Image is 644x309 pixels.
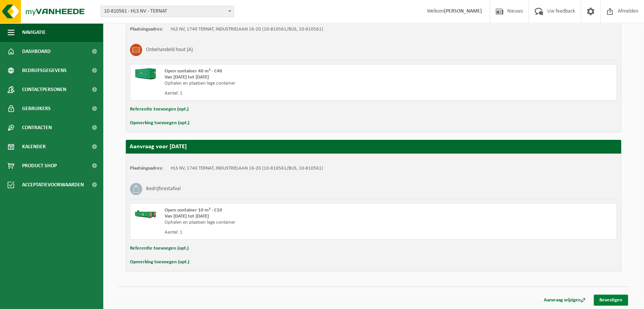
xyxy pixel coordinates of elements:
[538,295,591,306] a: Aanvraag wijzigen
[146,44,193,56] h3: Onbehandeld hout (A)
[130,243,189,253] button: Referentie toevoegen (opt.)
[165,214,209,219] strong: Van [DATE] tot [DATE]
[171,165,323,171] td: HLS NV, 1740 TERNAT, INDUSTRIELAAN 16-20 (10-810561/BUS, 10-810561)
[22,156,57,175] span: Product Shop
[22,80,66,99] span: Contactpersonen
[165,90,404,96] div: Aantal: 1
[22,175,84,194] span: Acceptatievoorwaarden
[130,257,189,267] button: Opmerking toevoegen (opt.)
[134,207,157,219] img: HK-XC-10-GN-00.png
[130,104,189,114] button: Referentie toevoegen (opt.)
[165,69,222,74] span: Open container 40 m³ - C40
[22,118,52,137] span: Contracten
[146,183,181,195] h3: Bedrijfsrestafval
[165,219,404,226] div: Ophalen en plaatsen lege container
[130,144,187,150] strong: Aanvraag voor [DATE]
[165,80,404,86] div: Ophalen en plaatsen lege container
[101,6,234,17] span: 10-810561 - HLS NV - TERNAT
[22,42,51,61] span: Dashboard
[444,8,482,14] strong: [PERSON_NAME]
[22,61,67,80] span: Bedrijfsgegevens
[130,27,163,32] strong: Plaatsingsadres:
[165,229,404,235] div: Aantal: 1
[130,166,163,171] strong: Plaatsingsadres:
[165,208,222,213] span: Open container 10 m³ - C10
[22,23,46,42] span: Navigatie
[22,99,51,118] span: Gebruikers
[130,118,189,128] button: Opmerking toevoegen (opt.)
[134,68,157,80] img: HK-XC-40-GN-00.png
[171,26,323,32] td: HLS NV, 1740 TERNAT, INDUSTRIELAAN 16-20 (10-810561/BUS, 10-810561)
[22,137,46,156] span: Kalender
[101,6,234,17] span: 10-810561 - HLS NV - TERNAT
[165,75,209,80] strong: Van [DATE] tot [DATE]
[594,295,628,306] a: Bevestigen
